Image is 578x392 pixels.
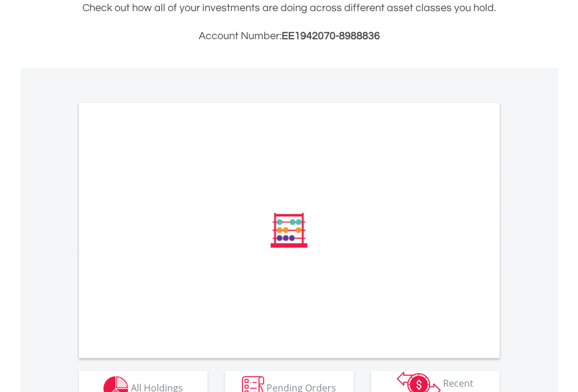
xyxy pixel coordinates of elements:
h3: Account Number: [79,28,500,44]
span: EE1942070-8988836 [282,30,380,41]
